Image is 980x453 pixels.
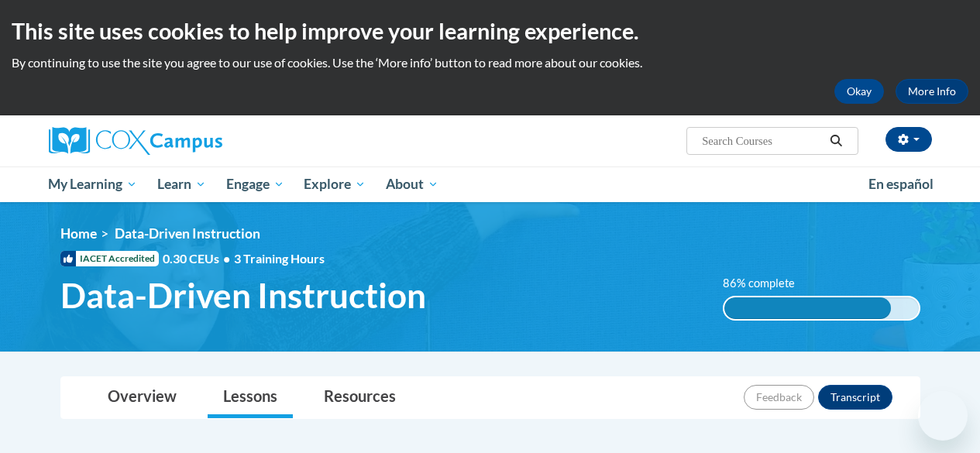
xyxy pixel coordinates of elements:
iframe: Button to launch messaging window [918,391,968,441]
span: Data-Driven Instruction [60,275,426,316]
div: 86% complete [724,297,892,319]
a: Lessons [208,377,293,418]
a: Home [60,225,97,242]
span: • [223,251,230,266]
button: Transcript [818,385,892,410]
a: Engage [216,166,294,202]
span: About [386,175,438,194]
div: Main menu [37,166,944,202]
button: Search [824,132,848,150]
a: Learn [147,166,216,202]
span: Engage [226,175,284,194]
a: About [376,166,449,202]
span: Data-Driven Instruction [115,225,260,242]
input: Search Courses [700,132,824,150]
img: Cox Campus [49,127,222,155]
span: Learn [157,175,206,194]
h2: This site uses cookies to help improve your learning experience. [12,15,968,46]
p: By continuing to use the site you agree to our use of cookies. Use the ‘More info’ button to read... [12,54,968,71]
a: Overview [92,377,192,418]
a: En español [858,168,944,201]
a: Explore [294,166,376,202]
span: 0.30 CEUs [163,250,234,267]
span: Explore [304,175,366,194]
a: More Info [896,79,968,104]
button: Okay [834,79,884,104]
span: IACET Accredited [60,251,159,266]
span: My Learning [48,175,137,194]
a: Cox Campus [49,127,328,155]
label: 86% complete [723,275,812,292]
button: Account Settings [885,127,932,152]
span: En español [868,176,934,192]
a: My Learning [39,166,148,202]
span: 3 Training Hours [234,251,325,266]
button: Feedback [744,385,814,410]
a: Resources [308,377,411,418]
